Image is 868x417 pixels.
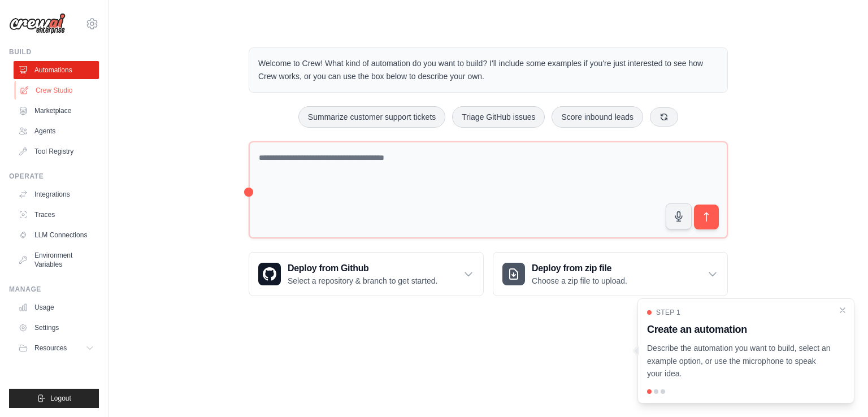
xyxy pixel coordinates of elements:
a: Environment Variables [14,246,99,273]
p: Choose a zip file to upload. [532,275,627,286]
a: Traces [14,206,99,224]
div: Build [9,47,99,57]
iframe: Chat Widget [811,363,868,417]
img: Logo [9,13,66,34]
span: Resources [34,344,67,353]
button: Triage GitHub issues [452,106,545,128]
a: Agents [14,122,99,140]
p: Select a repository & branch to get started. [288,275,437,286]
div: 채팅 위젯 [811,363,868,417]
a: Integrations [14,185,99,203]
h3: Deploy from zip file [532,262,627,275]
span: Logout [50,394,71,403]
a: Automations [14,61,99,79]
a: LLM Connections [14,226,99,244]
h3: Create an automation [647,322,831,337]
div: Manage [9,285,99,294]
a: Marketplace [14,102,99,120]
a: Settings [14,319,99,337]
a: Crew Studio [15,81,100,99]
a: Tool Registry [14,142,99,160]
h3: Deploy from Github [288,262,437,275]
p: Welcome to Crew! What kind of automation do you want to build? I'll include some examples if you'... [258,57,718,83]
button: Score inbound leads [552,106,643,128]
button: Logout [9,389,99,408]
button: Resources [14,339,99,357]
div: Operate [9,172,99,181]
button: Summarize customer support tickets [298,106,445,128]
button: Close walkthrough [838,306,847,315]
span: Step 1 [656,308,680,317]
a: Usage [14,298,99,316]
p: Describe the automation you want to build, select an example option, or use the microphone to spe... [647,342,831,380]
